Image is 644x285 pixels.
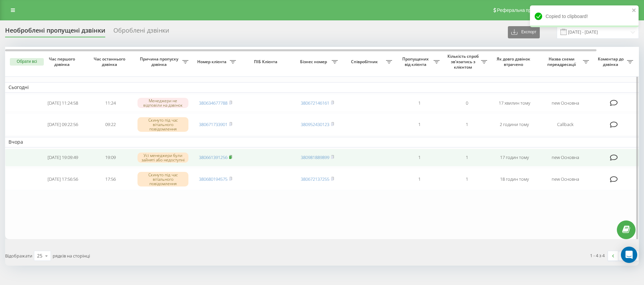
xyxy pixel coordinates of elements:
[5,27,105,37] div: Необроблені пропущені дзвінки
[538,168,592,190] td: new Основна
[301,176,329,182] a: 380672137255
[39,149,87,167] td: [DATE] 19:09:49
[443,168,491,190] td: 1
[538,94,592,112] td: new Основна
[538,113,592,136] td: Callback
[5,253,32,259] span: Відображати
[395,94,443,112] td: 1
[87,149,134,167] td: 19:09
[195,59,230,65] span: Номер клієнта
[10,58,44,66] button: Обрати всі
[497,7,547,13] span: Реферальна програма
[44,56,81,67] span: Час першого дзвінка
[541,56,583,67] span: Назва схеми переадресації
[530,5,639,27] div: Copied to clipboard!
[446,54,481,70] span: Кількість спроб зв'язатись з клієнтом
[491,149,538,167] td: 17 годин тому
[87,94,134,112] td: 11:24
[199,154,227,160] a: 380661391256
[596,56,627,67] span: Коментар до дзвінка
[297,59,332,65] span: Бізнес номер
[443,94,491,112] td: 0
[137,117,188,132] div: Скинуто під час вітального повідомлення
[508,26,540,38] button: Експорт
[39,168,87,190] td: [DATE] 17:56:56
[443,149,491,167] td: 1
[399,56,434,67] span: Пропущених від клієнта
[87,168,134,190] td: 17:56
[301,121,329,127] a: 380952430123
[621,247,637,263] div: Open Intercom Messenger
[87,113,134,136] td: 09:22
[53,253,90,259] span: рядків на сторінці
[491,168,538,190] td: 18 годин тому
[301,100,329,106] a: 380672146161
[199,121,227,127] a: 380671733901
[345,59,386,65] span: Співробітник
[538,149,592,167] td: new Основна
[199,176,227,182] a: 380680194575
[137,56,182,67] span: Причина пропуску дзвінка
[491,113,538,136] td: 2 години тому
[245,59,288,65] span: ПІБ Клієнта
[395,149,443,167] td: 1
[301,154,329,160] a: 380981889899
[395,113,443,136] td: 1
[443,113,491,136] td: 1
[37,252,42,259] div: 25
[137,172,188,187] div: Скинуто під час вітального повідомлення
[39,94,87,112] td: [DATE] 11:24:58
[590,252,605,259] div: 1 - 4 з 4
[137,98,188,108] div: Менеджери не відповіли на дзвінок
[491,94,538,112] td: 17 хвилин тому
[199,100,227,106] a: 380634677788
[496,56,533,67] span: Як довго дзвінок втрачено
[632,7,637,14] button: close
[113,27,169,37] div: Оброблені дзвінки
[395,168,443,190] td: 1
[39,113,87,136] td: [DATE] 09:22:56
[92,56,129,67] span: Час останнього дзвінка
[618,251,628,261] a: 1
[137,153,188,163] div: Усі менеджери були зайняті або недоступні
